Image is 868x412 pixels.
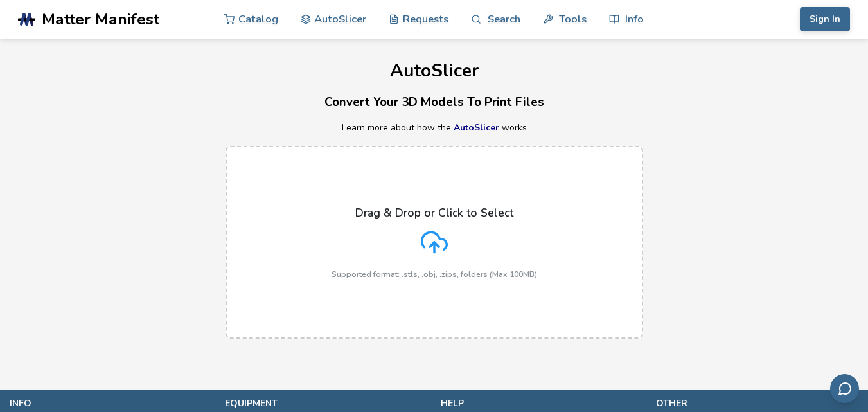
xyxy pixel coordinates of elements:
a: AutoSlicer [454,121,499,134]
p: info [10,397,212,410]
p: Supported format: .stls, .obj, .zips, folders (Max 100MB) [332,270,537,279]
span: Matter Manifest [42,10,159,28]
button: Sign In [800,7,850,31]
p: Drag & Drop or Click to Select [355,206,513,219]
p: equipment [225,397,427,410]
p: help [441,397,643,410]
button: Send feedback via email [830,374,859,403]
p: other [656,397,858,410]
